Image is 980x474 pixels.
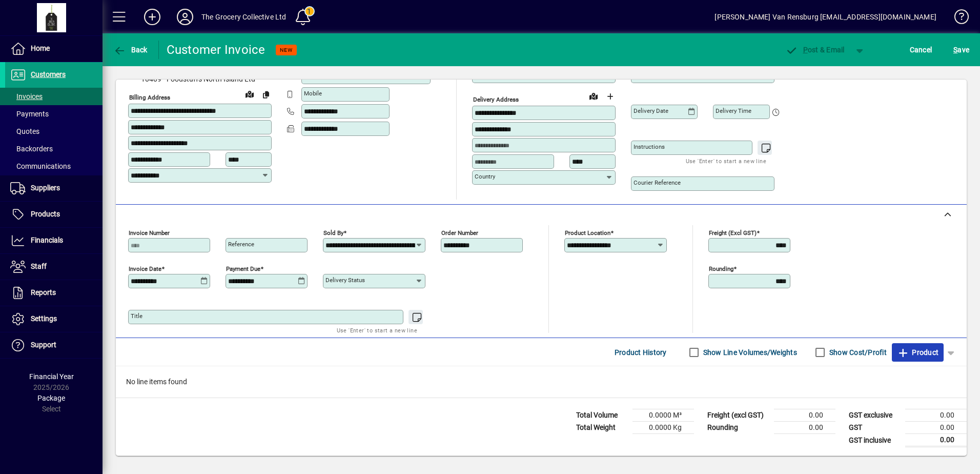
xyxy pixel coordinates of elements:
a: Payments [5,105,103,123]
a: Support [5,332,103,358]
td: 0.00 [774,422,835,434]
mat-label: Order number [441,229,478,236]
a: Reports [5,280,103,306]
mat-label: Invoice number [129,229,170,236]
mat-label: Country [475,173,495,180]
span: Backorders [10,145,53,153]
a: Home [5,36,103,62]
mat-label: Reference [228,241,254,248]
span: 10409 - Foodstuffs North Island Ltd [128,74,272,85]
span: Suppliers [31,184,60,192]
button: Copy to Delivery address [258,86,274,103]
mat-label: Delivery status [325,276,365,284]
td: GST inclusive [844,434,905,447]
span: Quotes [10,127,39,135]
label: Show Line Volumes/Weights [701,347,797,358]
a: View on map [241,86,258,102]
span: Reports [31,288,56,297]
button: Add [136,8,169,26]
span: Products [31,210,60,218]
mat-hint: Use 'Enter' to start a new line [686,155,766,167]
mat-label: Sold by [323,229,343,236]
span: Financial Year [29,372,74,381]
span: Communications [10,162,71,170]
span: Settings [31,314,57,323]
span: S [953,46,957,54]
button: Product [892,343,944,362]
span: Payments [10,110,49,118]
span: Support [31,341,56,349]
mat-label: Invoice date [129,265,161,272]
button: Product History [610,343,671,362]
div: The Grocery Collective Ltd [201,9,287,25]
td: 0.0000 Kg [632,422,694,434]
mat-label: Payment due [226,265,260,272]
mat-hint: Use 'Enter' to start a new line [337,324,417,336]
label: Show Cost/Profit [827,347,887,358]
mat-label: Delivery date [634,107,668,114]
mat-label: Instructions [634,143,665,150]
mat-label: Delivery time [716,107,751,114]
td: Freight (excl GST) [702,409,774,422]
mat-label: Courier Reference [634,179,681,186]
a: Backorders [5,140,103,157]
a: Quotes [5,123,103,140]
span: ave [953,42,969,58]
td: Total Volume [571,409,632,422]
button: Profile [169,8,201,26]
span: Home [31,44,50,52]
td: Total Weight [571,422,632,434]
a: Staff [5,254,103,280]
a: Products [5,202,103,227]
button: Back [111,41,150,59]
mat-label: Mobile [304,90,322,97]
button: Choose address [602,88,618,105]
mat-label: Rounding [709,265,733,272]
div: No line items found [116,366,967,398]
mat-label: Product location [565,229,610,236]
span: Customers [31,70,66,78]
span: Back [113,46,148,54]
td: 0.00 [774,409,835,422]
button: Save [951,41,972,59]
span: NEW [280,47,293,53]
span: Invoices [10,92,43,101]
td: Rounding [702,422,774,434]
td: 0.0000 M³ [632,409,694,422]
a: Communications [5,157,103,175]
span: Package [37,394,65,402]
td: GST exclusive [844,409,905,422]
td: 0.00 [905,409,967,422]
span: Product History [615,344,667,361]
span: Product [897,344,938,361]
td: 0.00 [905,422,967,434]
td: GST [844,422,905,434]
a: Financials [5,228,103,253]
a: Settings [5,306,103,332]
a: Suppliers [5,175,103,201]
span: Cancel [910,42,932,58]
a: View on map [585,88,602,104]
td: 0.00 [905,434,967,447]
button: Post & Email [780,41,850,59]
span: Staff [31,262,47,270]
span: P [803,46,808,54]
span: ost & Email [785,46,845,54]
div: [PERSON_NAME] Van Rensburg [EMAIL_ADDRESS][DOMAIN_NAME] [714,9,936,25]
mat-label: Freight (excl GST) [709,229,757,236]
a: Invoices [5,88,103,105]
div: Customer Invoice [167,42,266,58]
span: Financials [31,236,63,244]
mat-label: Title [131,312,142,320]
a: Knowledge Base [947,2,967,35]
button: Cancel [907,41,935,59]
app-page-header-button: Back [103,41,159,59]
